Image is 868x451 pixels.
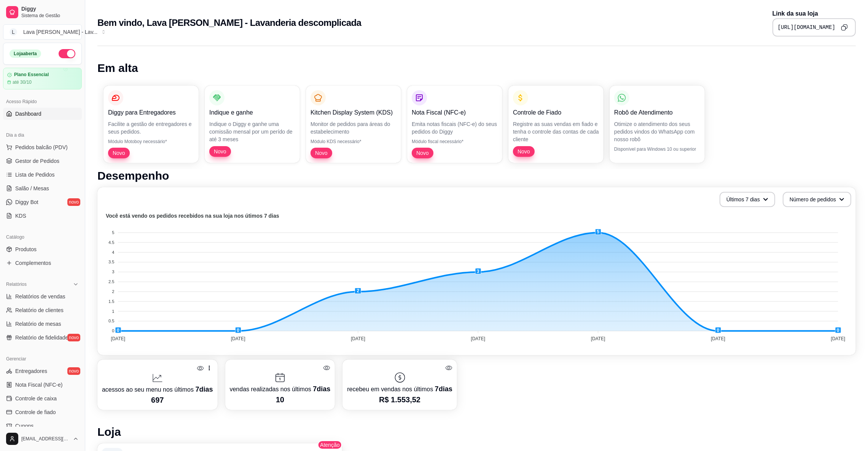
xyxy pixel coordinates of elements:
[15,110,41,118] span: Dashboard
[312,149,331,157] span: Novo
[108,240,114,245] tspan: 4.5
[3,129,82,141] div: Dia a dia
[110,149,128,157] span: Novo
[3,318,82,330] a: Relatório de mesas
[15,212,26,220] span: KDS
[614,108,700,117] p: Robô de Atendimento
[209,120,295,143] p: Indique o Diggy e ganhe uma comissão mensal por um perído de até 3 meses
[471,336,485,341] tspan: [DATE]
[15,198,38,206] span: Diggy Bot
[772,9,856,18] p: Link da sua loja
[15,320,61,328] span: Relatório de mesas
[3,231,82,243] div: Catálogo
[112,250,114,255] tspan: 4
[3,3,82,21] a: DiggySistema de Gestão
[112,230,114,235] tspan: 5
[3,420,82,432] a: Cupons
[3,68,82,89] a: Plano Essencialaté 30/10
[614,146,700,152] p: Disponível para Windows 10 ou superior
[15,334,68,341] span: Relatório de fidelidade
[15,408,56,416] span: Controle de fiado
[112,269,114,274] tspan: 3
[3,430,82,448] button: [EMAIL_ADDRESS][DOMAIN_NAME]
[211,148,229,155] span: Novo
[230,384,331,394] p: vendas realizadas nos últimos
[313,385,330,393] span: 7 dias
[108,108,194,117] p: Diggy para Entregadores
[514,148,533,155] span: Novo
[21,436,70,442] span: [EMAIL_ADDRESS][DOMAIN_NAME]
[3,331,82,344] a: Relatório de fidelidadenovo
[112,289,114,294] tspan: 2
[15,185,49,192] span: Salão / Mesas
[15,422,33,430] span: Cupons
[102,395,213,405] p: 697
[3,243,82,255] a: Produtos
[15,143,68,151] span: Pedidos balcão (PDV)
[108,139,194,145] p: Módulo Motoboy necessário*
[614,120,700,143] p: Otimize o atendimento dos seus pedidos vindos do WhatsApp com nosso robô
[15,306,64,314] span: Relatório de clientes
[347,384,452,394] p: recebeu em vendas nos últimos
[112,309,114,314] tspan: 1
[3,108,82,120] a: Dashboard
[3,290,82,303] a: Relatórios de vendas
[720,192,775,207] button: Últimos 7 dias
[15,259,51,267] span: Complementos
[97,61,856,75] h1: Em alta
[3,210,82,222] a: KDS
[15,381,62,389] span: Nota Fiscal (NFC-e)
[21,6,79,13] span: Diggy
[6,281,27,287] span: Relatórios
[111,336,125,341] tspan: [DATE]
[591,336,605,341] tspan: [DATE]
[778,24,835,31] pre: [URL][DOMAIN_NAME]
[306,86,401,163] button: Kitchen Display System (KDS)Monitor de pedidos para áreas do estabelecimentoMódulo KDS necessário...
[407,86,502,163] button: Nota Fiscal (NFC-e)Emita notas fiscais (NFC-e) do seus pedidos do DiggyMódulo fiscal necessário*Novo
[97,169,856,183] h1: Desempenho
[59,49,75,58] button: Alterar Status
[3,182,82,194] a: Salão / Mesas
[108,299,114,304] tspan: 1.5
[3,24,82,40] button: Select a team
[15,395,57,402] span: Controle de caixa
[108,279,114,284] tspan: 2.5
[412,108,498,117] p: Nota Fiscal (NFC-e)
[3,257,82,269] a: Complementos
[10,49,41,58] div: Loja aberta
[3,96,82,108] div: Acesso Rápido
[108,319,114,323] tspan: 0.5
[230,394,331,405] p: 10
[3,365,82,377] a: Entregadoresnovo
[831,336,845,341] tspan: [DATE]
[3,169,82,181] a: Lista de Pedidos
[412,120,498,135] p: Emita notas fiscais (NFC-e) do seus pedidos do Diggy
[318,440,342,449] span: Atenção
[838,21,850,33] button: Copy to clipboard
[102,384,213,395] p: acessos ao seu menu nos últimos
[108,120,194,135] p: Facilite a gestão de entregadores e seus pedidos.
[195,386,213,393] span: 7 dias
[435,385,452,393] span: 7 dias
[97,17,361,29] h2: Bem vindo, Lava [PERSON_NAME] - Lavanderia descomplicada
[508,86,604,163] button: Controle de FiadoRegistre as suas vendas em fiado e tenha o controle das contas de cada clienteNovo
[97,425,856,439] h1: Loja
[3,304,82,316] a: Relatório de clientes
[311,108,397,117] p: Kitchen Display System (KDS)
[14,72,49,78] article: Plano Essencial
[10,28,17,36] span: L
[15,245,37,253] span: Produtos
[3,379,82,391] a: Nota Fiscal (NFC-e)
[351,336,365,341] tspan: [DATE]
[3,353,82,365] div: Gerenciar
[610,86,705,163] button: Robô de AtendimentoOtimize o atendimento dos seus pedidos vindos do WhatsApp com nosso robôDispon...
[13,79,32,85] article: até 30/10
[347,394,452,405] p: R$ 1.553,52
[412,139,498,145] p: Módulo fiscal necessário*
[3,392,82,405] a: Controle de caixa
[3,155,82,167] a: Gestor de Pedidos
[711,336,725,341] tspan: [DATE]
[108,260,114,265] tspan: 3.5
[104,86,199,163] button: Diggy para EntregadoresFacilite a gestão de entregadores e seus pedidos.Módulo Motoboy necessário...
[112,328,114,333] tspan: 0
